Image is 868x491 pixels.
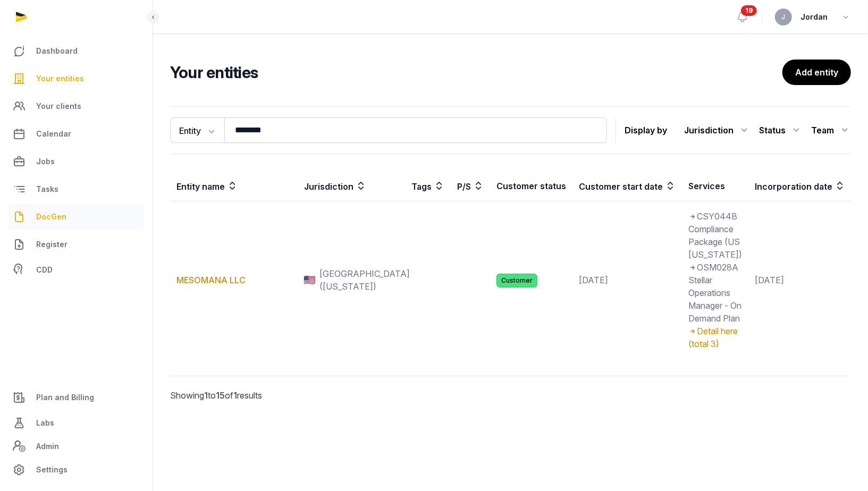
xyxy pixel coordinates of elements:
div: Status [759,122,803,139]
a: Admin [9,436,144,457]
span: OSM028A Stellar Operations Manager - On Demand Plan [688,262,741,324]
button: Entity [170,117,224,143]
th: Customer start date [572,171,682,201]
h2: Your entities [170,63,782,82]
p: Display by [625,122,667,139]
td: [DATE] [572,201,682,359]
a: DocGen [9,204,144,230]
th: Services [682,171,748,201]
span: Labs [36,417,54,429]
span: J [782,14,786,20]
td: [DATE] [748,201,852,359]
a: Your entities [9,66,144,91]
a: Dashboard [9,38,144,64]
a: Jobs [9,149,144,174]
span: CDD [36,264,53,276]
a: MESOMANA LLC [176,275,246,285]
a: Calendar [9,121,144,147]
button: J [775,9,792,26]
span: [GEOGRAPHIC_DATA] ([US_STATE]) [319,267,410,293]
span: Settings [36,463,68,476]
span: 15 [216,390,225,401]
span: Your clients [36,100,81,113]
a: Tasks [9,176,144,202]
span: Jobs [36,155,55,168]
span: Tasks [36,183,58,196]
a: Register [9,232,144,257]
th: P/S [451,171,490,201]
div: Detail here (total 3) [688,325,742,350]
th: Incorporation date [748,171,852,201]
span: Plan and Billing [36,391,94,404]
span: Your entities [36,72,84,85]
span: Calendar [36,128,71,140]
span: Admin [36,440,59,453]
th: Jurisdiction [298,171,405,201]
a: Plan and Billing [9,385,144,410]
a: Labs [9,410,144,436]
a: Settings [9,457,144,482]
span: CSY044B Compliance Package (US [US_STATE]) [688,211,742,260]
a: Your clients [9,94,144,119]
div: Team [811,122,851,139]
th: Entity name [170,171,298,201]
span: DocGen [36,210,66,223]
span: Dashboard [36,45,78,57]
span: 1 [204,390,208,401]
th: Tags [405,171,451,201]
p: Showing to of results [170,376,327,414]
span: Jordan [800,11,828,23]
span: Customer [496,274,537,287]
span: Register [36,238,68,251]
span: 1 [233,390,237,401]
div: Jurisdiction [684,122,751,139]
a: CDD [9,259,144,281]
a: Add entity [782,60,851,85]
th: Customer status [490,171,572,201]
span: 19 [741,5,757,16]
